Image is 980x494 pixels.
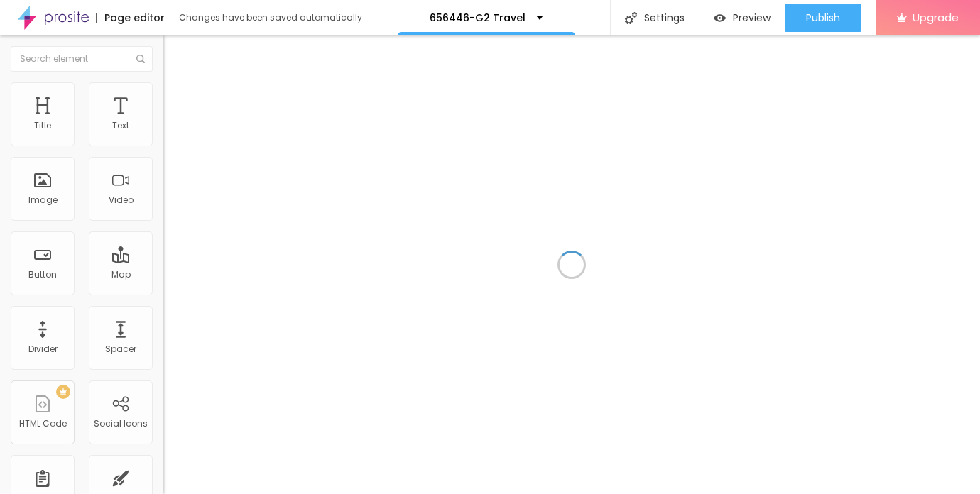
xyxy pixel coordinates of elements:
div: Social Icons [94,419,148,429]
div: Map [111,270,131,280]
div: Text [112,121,129,131]
img: Icone [625,12,637,24]
div: Divider [28,344,58,354]
div: Spacer [105,344,136,354]
img: Icone [136,55,145,63]
img: view-1.svg [714,12,726,24]
div: Page editor [96,13,165,23]
div: Title [34,121,51,131]
div: Changes have been saved automatically [179,13,362,22]
span: Upgrade [913,11,959,23]
button: Preview [699,4,785,32]
button: Publish [785,4,861,32]
span: Preview [733,12,771,23]
div: Image [28,195,58,205]
div: Button [28,270,57,280]
input: Search element [11,46,153,72]
span: Publish [806,12,840,23]
div: Video [109,195,134,205]
p: 656446-G2 Travel [430,13,526,23]
div: HTML Code [19,419,67,429]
